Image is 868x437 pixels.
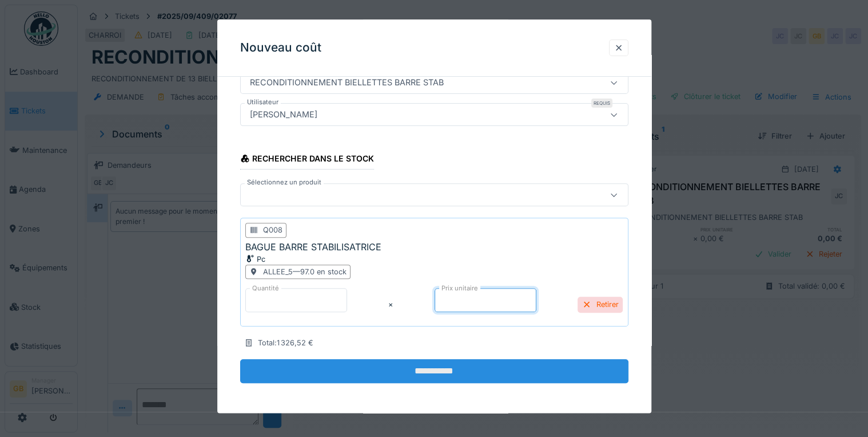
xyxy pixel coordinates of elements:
[591,99,612,108] div: Requis
[578,297,623,313] div: Retirer
[240,151,375,170] div: Rechercher dans le stock
[258,337,313,348] div: Total : 1 326,52 €
[245,109,322,121] div: [PERSON_NAME]
[245,98,281,108] label: Utilisateur
[245,240,381,254] div: BAGUE BARRE STABILISATRICE
[245,178,324,188] label: Sélectionnez un produit
[388,300,393,310] div: ×
[240,41,321,55] h3: Nouveau coût
[263,225,282,236] div: Q008
[245,77,448,89] div: RECONDITIONNEMENT BIELLETTES BARRE STAB
[245,254,592,265] div: Pc
[439,284,480,293] label: Prix unitaire
[250,284,281,293] label: Quantité
[263,266,347,277] div: ALLEE_5 — 97.0 en stock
